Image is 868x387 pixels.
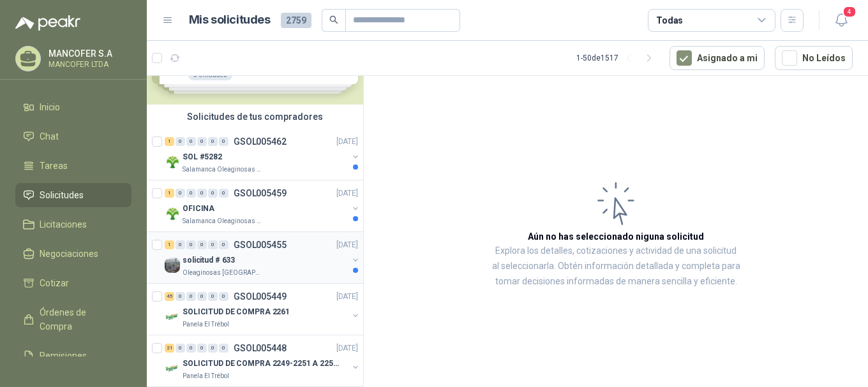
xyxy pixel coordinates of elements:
a: Solicitudes [15,183,131,207]
button: No Leídos [775,46,853,70]
p: Salamanca Oleaginosas SAS [183,164,263,175]
p: Salamanca Oleaginosas SAS [183,216,263,226]
p: Panela El Trébol [183,319,229,330]
a: 1 0 0 0 0 0 GSOL005462[DATE] Company LogoSOL #5282Salamanca Oleaginosas SAS [165,134,361,175]
button: Asignado a mi [670,46,765,70]
div: 0 [186,344,196,353]
p: [DATE] [336,342,358,354]
span: 4 [842,6,857,18]
p: Oleaginosas [GEOGRAPHIC_DATA][PERSON_NAME] [183,268,263,278]
span: Negociaciones [40,247,98,261]
a: Tareas [15,154,131,178]
div: 0 [219,240,228,249]
div: 0 [186,240,196,249]
h3: Aún no has seleccionado niguna solicitud [528,230,704,244]
div: 0 [219,137,228,146]
img: Company Logo [165,206,180,221]
span: Remisiones [40,349,87,363]
p: Panela El Trébol [183,371,229,381]
a: 21 0 0 0 0 0 GSOL005448[DATE] Company LogoSOLICITUD DE COMPRA 2249-2251 A 2256-2258 Y 2262Panela ... [165,340,361,381]
p: GSOL005448 [234,344,287,353]
div: Solicitudes de tus compradores [147,105,363,129]
span: search [329,15,338,24]
div: 1 - 50 de 1517 [576,48,659,68]
p: MANCOFER S.A [49,49,128,58]
div: 0 [208,344,218,353]
div: 1 [165,240,174,249]
p: SOLICITUD DE COMPRA 2261 [183,306,290,318]
a: Órdenes de Compra [15,300,131,339]
div: 0 [197,137,207,146]
p: [DATE] [336,187,358,200]
div: 0 [197,344,207,353]
div: 1 [165,189,174,198]
div: 0 [197,189,207,198]
div: 21 [165,344,174,353]
div: 0 [176,189,185,198]
a: 45 0 0 0 0 0 GSOL005449[DATE] Company LogoSOLICITUD DE COMPRA 2261Panela El Trébol [165,289,361,330]
p: SOLICITUD DE COMPRA 2249-2251 A 2256-2258 Y 2262 [183,358,341,370]
p: GSOL005449 [234,292,287,301]
div: 0 [176,137,185,146]
span: Licitaciones [40,217,87,231]
div: 0 [208,292,218,301]
div: 0 [176,344,185,353]
a: 1 0 0 0 0 0 GSOL005459[DATE] Company LogoOFICINASalamanca Oleaginosas SAS [165,186,361,226]
img: Company Logo [165,361,180,376]
div: 0 [219,292,228,301]
p: GSOL005462 [234,137,287,146]
div: 1 [165,137,174,146]
div: 0 [208,189,218,198]
div: 0 [197,292,207,301]
span: Chat [40,129,59,143]
span: Tareas [40,159,68,173]
a: Inicio [15,95,131,119]
a: Licitaciones [15,212,131,237]
a: 1 0 0 0 0 0 GSOL005455[DATE] Company Logosolicitud # 633Oleaginosas [GEOGRAPHIC_DATA][PERSON_NAME] [165,237,361,278]
p: [DATE] [336,239,358,251]
img: Company Logo [165,154,180,170]
img: Company Logo [165,258,180,273]
a: Cotizar [15,271,131,295]
p: SOL #5282 [183,151,222,163]
button: 4 [830,9,853,32]
div: 0 [219,189,228,198]
div: 0 [186,189,196,198]
p: GSOL005455 [234,240,287,249]
h1: Mis solicitudes [189,11,271,29]
span: 2759 [281,13,311,28]
span: Solicitudes [40,188,84,202]
img: Logo peakr [15,15,80,31]
div: 0 [197,240,207,249]
img: Company Logo [165,309,180,325]
span: Cotizar [40,276,69,290]
div: 0 [208,137,218,146]
div: 0 [186,292,196,301]
p: GSOL005459 [234,189,287,198]
span: Inicio [40,100,60,114]
span: Órdenes de Compra [40,305,119,333]
p: Explora los detalles, cotizaciones y actividad de una solicitud al seleccionarla. Obtén informaci... [491,244,740,289]
div: 0 [219,344,228,353]
div: 0 [186,137,196,146]
p: [DATE] [336,136,358,148]
p: [DATE] [336,291,358,303]
div: 0 [176,240,185,249]
div: 0 [176,292,185,301]
div: 45 [165,292,174,301]
a: Remisiones [15,344,131,368]
div: Todas [656,13,683,27]
p: MANCOFER LTDA [49,61,128,68]
div: 0 [208,240,218,249]
a: Chat [15,124,131,149]
p: solicitud # 633 [183,254,235,267]
p: OFICINA [183,203,214,215]
a: Negociaciones [15,242,131,266]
